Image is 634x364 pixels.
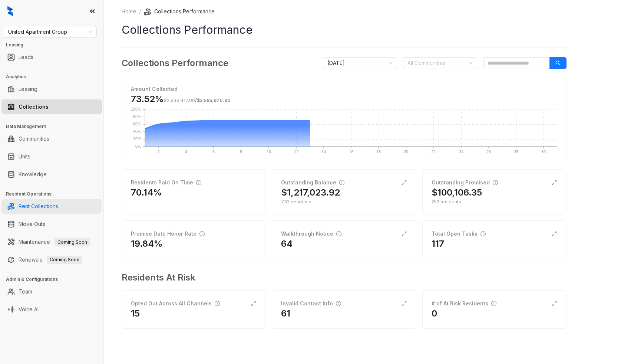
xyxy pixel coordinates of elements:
li: Communities [1,131,102,146]
li: / [139,7,141,16]
span: info-circle [196,180,201,185]
span: info-circle [215,301,220,306]
text: 28 [514,150,518,154]
span: United Apartment Group [8,26,92,37]
span: $2,636,417.90 [164,98,195,103]
span: Coming Soon [55,238,90,246]
li: Leads [1,50,102,65]
li: Units [1,149,102,164]
li: Team [1,284,102,299]
li: Collections [1,99,102,114]
text: 8 [240,150,242,154]
span: expand-alt [401,231,407,237]
div: Residents Paid On Time [131,178,201,187]
h2: 70.14% [131,187,162,199]
a: Leasing [19,82,37,96]
strong: Amount Collected [131,86,178,92]
h2: 64 [281,238,293,250]
h2: $1,217,023.92 [281,187,340,199]
text: 12 [294,150,298,154]
li: Knowledge [1,167,102,182]
span: $3,585,970.90 [197,98,231,103]
div: Opted Out Across All Channels [131,299,220,308]
text: 20 [404,150,408,154]
span: expand-alt [251,301,257,306]
span: info-circle [336,301,341,306]
span: info-circle [339,180,344,185]
div: Outstanding Balance [281,178,344,187]
span: info-circle [199,231,205,236]
text: 100% [131,107,141,111]
span: info-circle [336,231,341,236]
div: # of At Risk Residents [432,299,496,308]
h2: $100,106.35 [432,187,482,199]
text: 80% [133,114,141,119]
h3: 73.52% [131,93,231,105]
a: Leads [19,50,33,65]
span: expand-alt [551,180,557,186]
span: info-circle [491,301,496,306]
li: Renewals [1,252,102,267]
div: 732 residents [281,199,407,205]
div: Total Open Tasks [432,230,486,238]
a: Rent Collections [19,199,58,214]
span: expand-alt [401,301,407,306]
li: Maintenance [1,235,102,249]
a: Collections [19,99,49,114]
text: 18 [376,150,381,154]
a: RenewalsComing Soon [19,252,82,267]
div: Promise Date Honor Rate [131,230,205,238]
text: 30 [541,150,546,154]
text: 16 [349,150,353,154]
h2: 0 [432,308,437,319]
a: Communities [19,131,49,146]
h3: Collections Performance [122,56,228,70]
text: 2 [158,150,160,154]
text: 6 [212,150,215,154]
div: Outstanding Promised [432,178,498,187]
div: 252 residents [432,199,557,205]
text: 10 [267,150,271,154]
text: 24 [459,150,463,154]
h2: 61 [281,308,290,319]
span: info-circle [493,180,498,185]
text: 0% [135,144,141,148]
h3: Data Management [6,123,103,130]
span: expand-alt [551,301,557,306]
h2: 19.84% [131,238,163,250]
a: Voice AI [19,302,39,317]
a: Move Outs [19,217,45,232]
img: logo [7,6,13,16]
span: Coming Soon [47,256,82,264]
a: Team [19,284,32,299]
span: / [164,98,231,103]
li: Voice AI [1,302,102,317]
text: 60% [133,122,141,126]
span: expand-alt [551,231,557,237]
a: Knowledge [19,167,47,182]
li: Rent Collections [1,199,102,214]
h1: Collections Performance [122,22,567,38]
h3: Resident Operations [6,191,103,197]
text: 4 [185,150,187,154]
a: Units [19,149,30,164]
h3: Leasing [6,42,103,48]
text: 14 [321,150,326,154]
h2: 117 [432,238,444,250]
text: 40% [133,129,141,134]
h3: Residents At Risk [122,271,561,284]
text: 20% [133,137,141,141]
li: Leasing [1,82,102,96]
h2: 15 [131,308,140,319]
h3: Admin & Configurations [6,276,103,283]
a: Home [120,7,138,16]
div: Invalid Contact Info [281,299,341,308]
span: info-circle [481,231,486,236]
span: search [555,60,561,66]
text: 26 [486,150,491,154]
li: Move Outs [1,217,102,232]
li: Collections Performance [144,7,215,16]
span: August 2025 [327,58,393,69]
div: Walkthrough Notice [281,230,341,238]
text: 22 [431,150,436,154]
